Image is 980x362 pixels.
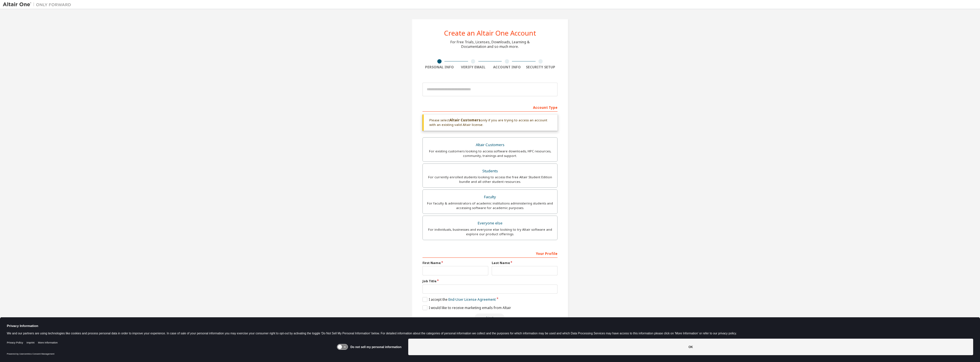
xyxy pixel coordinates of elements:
div: Personal Info [422,65,456,69]
label: First Name [422,261,488,265]
b: Altair Customers [450,118,481,122]
div: Verify Email [456,65,490,69]
label: I would like to receive marketing emails from Altair [422,305,511,310]
div: Account Info [490,65,524,69]
div: Your Profile [422,249,558,258]
div: For individuals, businesses and everyone else looking to try Altair software and explore our prod... [426,227,554,236]
div: Altair Customers [426,141,554,149]
img: Altair One [3,2,74,7]
label: Last Name [492,261,558,265]
div: For faculty & administrators of academic institutions administering students and accessing softwa... [426,201,554,210]
div: Everyone else [426,219,554,227]
label: I accept the [422,297,496,302]
div: Security Setup [524,65,558,69]
div: Please select only if you are trying to access an account with an existing valid Altair license. [422,114,558,131]
a: End-User License Agreement [448,297,496,302]
div: Read and acccept EULA to continue [422,314,558,322]
div: Create an Altair One Account [444,30,536,36]
label: Job Title [422,279,558,283]
div: Faculty [426,193,554,201]
div: Account Type [422,103,558,112]
div: For Free Trials, Licenses, Downloads, Learning & Documentation and so much more. [450,40,530,49]
div: Students [426,167,554,175]
div: For currently enrolled students looking to access the free Altair Student Edition bundle and all ... [426,175,554,184]
div: For existing customers looking to access software downloads, HPC resources, community, trainings ... [426,149,554,158]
